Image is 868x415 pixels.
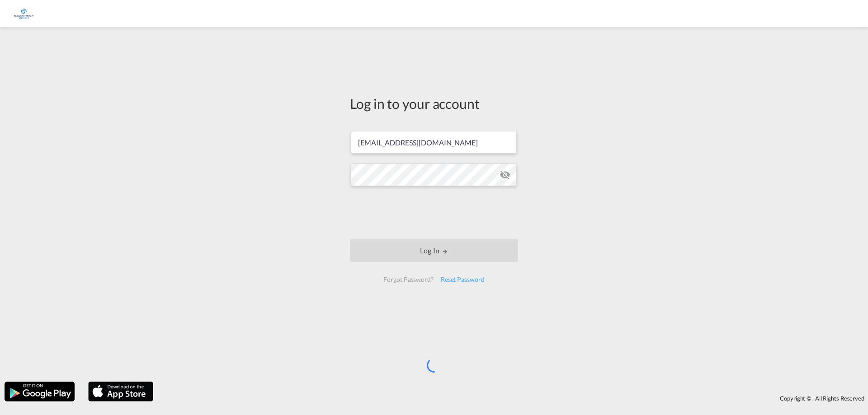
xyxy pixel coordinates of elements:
img: google.png [4,381,75,402]
div: Copyright © . All Rights Reserved [158,391,868,406]
img: apple.png [87,381,154,402]
button: LOGIN [350,239,518,262]
div: Reset Password [437,271,488,288]
md-icon: icon-eye-off [500,169,510,180]
div: Forgot Password? [380,271,437,288]
iframe: reCAPTCHA [365,195,503,230]
img: 6a2c35f0b7c411ef99d84d375d6e7407.jpg [14,4,34,24]
input: Enter email/phone number [351,131,517,154]
div: Log in to your account [350,94,518,113]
